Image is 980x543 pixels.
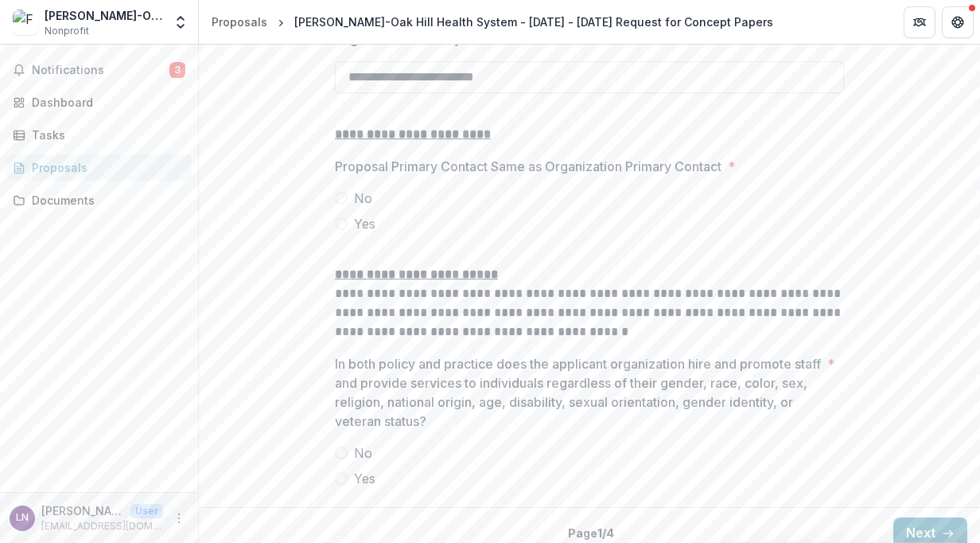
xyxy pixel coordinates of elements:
a: Tasks [6,122,192,148]
span: Yes [354,469,375,488]
span: Nonprofit [45,24,89,38]
p: [PERSON_NAME] [41,502,124,519]
div: Dashboard [32,94,179,111]
nav: breadcrumb [205,10,780,33]
p: Proposal Primary Contact Same as Organization Primary Contact [335,157,721,176]
button: More [169,509,189,528]
a: Documents [6,187,192,213]
div: [PERSON_NAME]-Oak Hill Health System [45,7,163,24]
button: Get Help [942,6,974,38]
button: Open entity switcher [169,6,192,38]
div: Lisa C Nelson [16,513,29,523]
p: User [130,504,163,518]
div: [PERSON_NAME]-Oak Hill Health System - [DATE] - [DATE] Request for Concept Papers [294,14,773,30]
div: Proposals [212,14,267,30]
a: Dashboard [6,89,192,115]
p: [EMAIL_ADDRESS][DOMAIN_NAME] [41,519,163,533]
button: Partners [904,6,935,38]
img: Freeman-Oak Hill Health System [13,10,38,35]
span: No [354,189,372,208]
span: 3 [169,62,185,78]
a: Proposals [205,10,274,33]
span: Notifications [32,64,169,77]
span: No [354,443,372,463]
div: Documents [32,192,179,209]
a: Proposals [6,154,192,181]
p: In both policy and practice does the applicant organization hire and promote staff and provide se... [335,354,821,431]
div: Tasks [32,127,179,143]
span: Yes [354,214,375,233]
p: Page 1 / 4 [568,525,614,541]
button: Notifications3 [6,57,192,83]
div: Proposals [32,159,179,176]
